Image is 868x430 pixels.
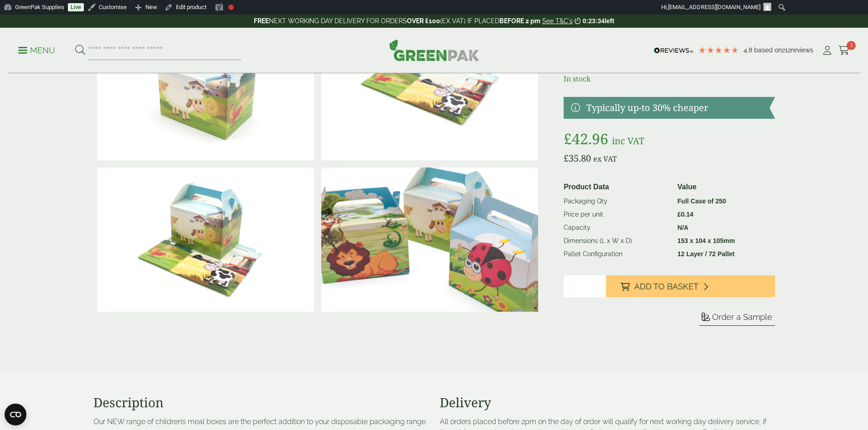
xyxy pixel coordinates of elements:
[847,41,856,50] span: 3
[678,211,693,218] bdi: 0.14
[822,46,833,55] i: My Account
[560,180,674,195] th: Product Data
[93,416,429,427] p: Our NEW range of children’s meal boxes are the perfect addition to your disposable packaging range.
[407,17,440,25] strong: OVER £100
[698,46,739,54] div: 4.79 Stars
[634,282,699,292] span: Add to Basket
[678,211,681,218] span: £
[838,46,850,55] i: Cart
[564,152,591,164] bdi: 35.80
[564,129,572,148] span: £
[499,17,540,25] strong: BEFORE 2 pm
[654,47,693,54] img: REVIEWS.io
[678,250,734,258] strong: 12 Layer / 72 Pallet
[678,237,735,244] strong: 153 x 104 x 105mm
[593,154,617,164] span: ex VAT
[678,224,688,231] strong: N/A
[699,312,775,326] button: Order a Sample
[560,234,674,248] td: Dimensions (L x W x D)
[68,3,84,11] a: Live
[583,17,605,25] span: 0:23:34
[228,5,234,10] div: Focus keyphrase not set
[838,44,850,57] a: 3
[564,152,569,164] span: £
[254,17,269,25] strong: FREE
[782,46,791,54] span: 212
[18,45,55,54] a: Menu
[560,221,674,234] td: Capacity
[564,129,608,148] bdi: 42.96
[560,194,674,208] td: Packaging Qty
[791,46,813,54] span: reviews
[440,395,775,410] h3: Delivery
[564,73,775,84] p: In stock
[97,15,314,160] img: Farmyard Childrens Meal Box
[560,208,674,221] td: Price per unit
[744,46,754,54] span: 4.8
[712,312,772,322] span: Order a Sample
[674,180,771,195] th: Value
[18,45,55,56] p: Menu
[606,275,775,297] button: Add to Basket
[5,404,26,425] button: Open CMP widget
[321,15,538,160] img: Farmyard Childrens Meal Box V3
[321,167,538,312] img: Childrens Meal Box Group V1
[612,135,644,147] span: inc VAT
[97,167,314,312] img: Farmyard Childrens Meal Box V2
[542,17,573,25] a: See T&C's
[605,17,614,25] span: left
[389,39,479,61] img: GreenPak Supplies
[93,395,429,410] h3: Description
[560,248,674,261] td: Pallet Configuration
[678,197,726,205] strong: Full Case of 250
[668,4,760,10] span: [EMAIL_ADDRESS][DOMAIN_NAME]
[754,46,782,54] span: Based on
